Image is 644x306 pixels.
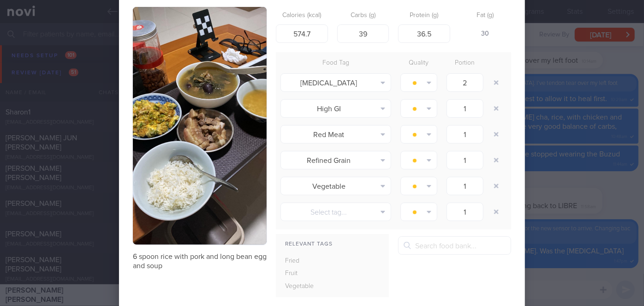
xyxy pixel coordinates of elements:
[398,24,450,43] input: 9
[447,99,483,118] input: 1.0
[280,12,324,20] label: Calories (kcal)
[463,12,508,20] label: Fat (g)
[133,7,267,245] img: 6 spoon rice with pork and long bean egg and soup
[276,57,396,70] div: Food Tag
[276,239,389,250] div: Relevant Tags
[280,73,391,92] button: [MEDICAL_DATA]
[447,203,483,221] input: 1.0
[280,151,391,169] button: Refined Grain
[276,280,335,293] div: Vegetable
[396,57,442,70] div: Quality
[133,252,267,270] p: 6 spoon rice with pork and long bean egg and soup
[280,99,391,118] button: High GI
[276,24,328,43] input: 250
[280,203,391,221] button: Select tag...
[276,267,335,280] div: Fruit
[442,57,488,70] div: Portion
[459,24,512,44] div: 30
[447,125,483,144] input: 1.0
[398,236,511,255] input: Search food bank...
[447,73,483,92] input: 1.0
[402,12,447,20] label: Protein (g)
[280,177,391,195] button: Vegetable
[447,177,483,195] input: 1.0
[341,12,386,20] label: Carbs (g)
[276,255,335,268] div: Fried
[337,24,389,43] input: 33
[447,151,483,169] input: 1.0
[280,125,391,144] button: Red Meat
